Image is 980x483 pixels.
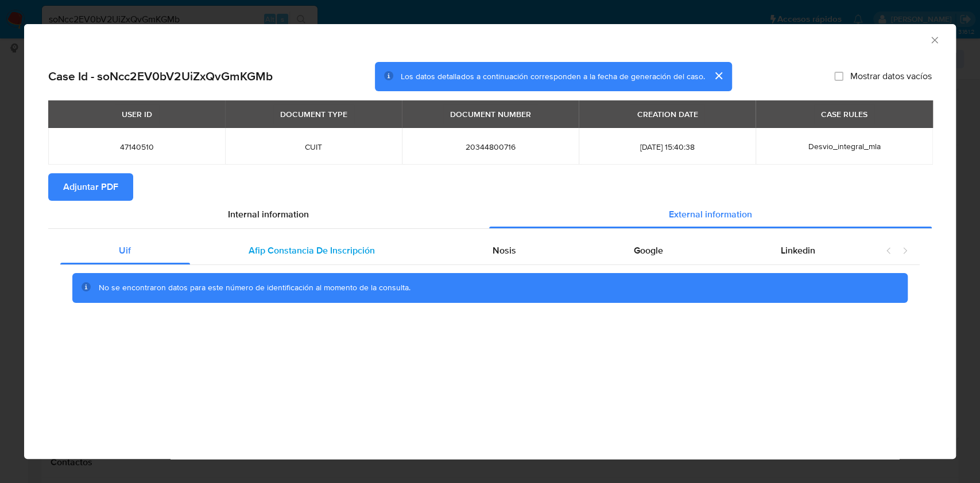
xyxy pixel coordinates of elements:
[115,104,159,124] div: USER ID
[781,244,815,257] span: Linkedin
[814,104,874,124] div: CASE RULES
[48,69,273,84] h2: Case Id - soNcc2EV0bV2UiZxQvGmKGMb
[60,237,874,264] div: Detailed external info
[62,142,211,152] span: 47140510
[273,104,354,124] div: DOCUMENT TYPE
[119,244,131,257] span: Uif
[834,72,843,81] input: Mostrar datos vacíos
[48,173,133,201] button: Adjuntar PDF
[443,104,538,124] div: DOCUMENT NUMBER
[808,141,880,152] span: Desvio_integral_mla
[592,142,742,152] span: [DATE] 15:40:38
[416,142,565,152] span: 20344800716
[401,71,704,82] span: Los datos detallados a continuación corresponden a la fecha de generación del caso.
[634,244,663,257] span: Google
[630,104,704,124] div: CREATION DATE
[63,174,118,200] span: Adjuntar PDF
[239,142,388,152] span: CUIT
[669,208,752,221] span: External information
[850,71,932,82] span: Mostrar datos vacíos
[24,24,956,459] div: closure-recommendation-modal
[228,208,309,221] span: Internal information
[929,34,939,45] button: Cerrar ventana
[249,244,375,257] span: Afip Constancia De Inscripción
[493,244,516,257] span: Nosis
[48,201,932,228] div: Detailed info
[704,62,732,89] button: cerrar
[99,282,410,293] span: No se encontraron datos para este número de identificación al momento de la consulta.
